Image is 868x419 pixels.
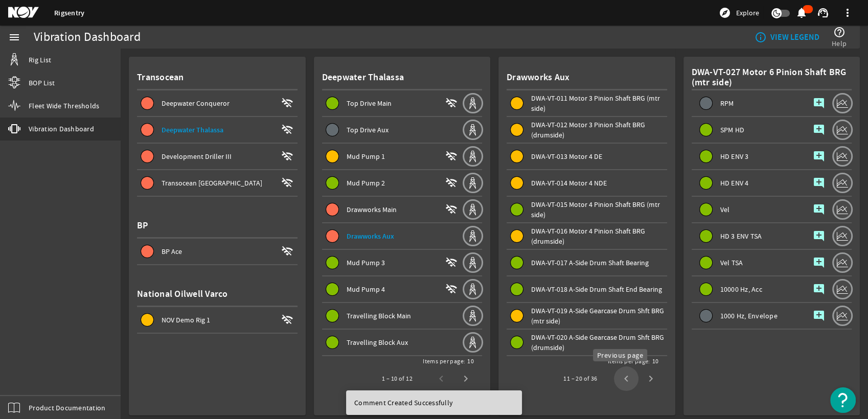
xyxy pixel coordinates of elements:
mat-icon: explore [719,7,731,19]
button: DWA-VT-020 A-Side Gearcase Drum Shft BRG (drumside) [507,330,667,355]
span: HD ENV 4 [720,179,749,187]
mat-icon: add_comment [813,203,825,216]
span: Mud Pump 4 [347,285,385,294]
mat-icon: wifi_off [445,283,458,295]
button: DWA-VT-012 Motor 3 Pinion Shaft BRG (drumside) [507,117,667,143]
span: Vel [720,206,730,213]
button: Mud Pump 4 [322,276,462,302]
mat-icon: add_comment [813,230,825,242]
mat-icon: wifi_off [281,245,293,258]
span: Mud Pump 2 [347,178,385,188]
button: BP Ace [137,239,298,264]
div: Comment Created Successfully [346,390,518,415]
button: Drawworks Aux [322,223,462,249]
span: Product Documentation [29,403,105,413]
button: Mud Pump 3 [322,250,462,275]
mat-icon: wifi_off [445,257,458,269]
span: DWA-VT-013 Motor 4 DE [531,152,602,161]
div: Deepwater Thalassa [322,65,483,90]
button: DWA-VT-017 A-Side Drum Shaft Bearing [507,250,667,275]
span: HD ENV 3 [720,153,749,160]
mat-icon: info_outline [755,31,763,43]
div: Vibration Dashboard [34,32,141,42]
div: 11 – 20 of 36 [563,374,597,384]
span: BP Ace [162,247,182,256]
button: DWA-VT-013 Motor 4 DE [507,144,667,169]
button: Mud Pump 1 [322,144,462,169]
div: 10 [467,356,474,366]
mat-icon: wifi_off [281,124,293,136]
button: Next page [638,366,663,391]
div: BP [137,213,298,239]
button: Next page [453,366,478,391]
button: DWA-VT-016 Motor 4 Pinion Shaft BRG (drumside) [507,223,667,249]
button: DWA-VT-015 Motor 4 Pinion Shaft BRG (mtr side) [507,197,667,222]
span: DWA-VT-016 Motor 4 Pinion Shaft BRG (drumside) [531,226,645,246]
span: BOP List [29,78,55,88]
div: DWA-VT-027 Motor 6 Pinion Shaft BRG (mtr side) [692,65,852,90]
span: DWA-VT-020 A-Side Gearcase Drum Shft BRG (drumside) [531,333,664,352]
button: Top Drive Main [322,90,462,116]
button: Deepwater Thalassa [137,117,298,143]
button: DWA-VT-019 A-Side Gearcase Drum Shft BRG (mtr side) [507,303,667,329]
div: Items per page: [423,356,465,366]
mat-icon: add_comment [813,124,825,136]
span: Travelling Block Aux [347,338,408,347]
mat-icon: add_comment [813,150,825,162]
span: Help [832,38,847,49]
span: Deepwater Thalassa [162,125,223,135]
div: National Oilwell Varco [137,282,298,307]
mat-icon: wifi_off [281,314,293,326]
button: VIEW LEGEND [750,28,824,46]
span: Mud Pump 3 [347,258,385,267]
span: Travelling Block Main [347,311,411,320]
mat-icon: wifi_off [281,150,293,162]
span: Drawworks Aux [347,231,394,241]
span: DWA-VT-018 A-Side Drum Shaft End Bearing [531,285,662,294]
button: Deepwater Conqueror [137,90,298,116]
button: Previous page [614,366,638,391]
button: Development Driller III [137,144,298,169]
span: Deepwater Conqueror [162,99,230,108]
button: DWA-VT-014 Motor 4 NDE [507,170,667,196]
mat-icon: wifi_off [281,177,293,189]
mat-icon: add_comment [813,257,825,269]
button: DWA-VT-018 A-Side Drum Shaft End Bearing [507,276,667,302]
button: NOV Demo Rig 1 [137,307,298,333]
mat-icon: wifi_off [445,150,458,162]
span: SPM HD [720,126,745,133]
span: Vibration Dashboard [29,124,94,134]
div: Items per page: [608,356,650,366]
mat-icon: menu [8,31,20,43]
span: Rig List [29,55,51,65]
mat-icon: add_comment [813,310,825,322]
span: Vel TSA [720,259,743,266]
span: DWA-VT-011 Motor 3 Pinion Shaft BRG (mtr side) [531,94,660,113]
span: DWA-VT-015 Motor 4 Pinion Shaft BRG (mtr side) [531,200,660,219]
button: Travelling Block Aux [322,330,462,355]
mat-icon: support_agent [817,7,829,19]
button: more_vert [835,1,860,25]
div: Drawworks Aux [507,65,667,90]
span: DWA-VT-017 A-Side Drum Shaft Bearing [531,258,649,267]
div: 10 [652,356,659,366]
button: Transocean [GEOGRAPHIC_DATA] [137,170,298,196]
mat-icon: help_outline [833,26,846,38]
span: DWA-VT-019 A-Side Gearcase Drum Shft BRG (mtr side) [531,306,664,325]
span: Fleet Wide Thresholds [29,101,99,111]
mat-icon: add_comment [813,97,825,109]
b: VIEW LEGEND [770,32,819,42]
button: Explore [715,5,763,21]
span: 10000 Hz, Acc [720,286,762,293]
span: NOV Demo Rig 1 [162,315,210,324]
span: RPM [720,100,734,107]
span: Explore [736,8,759,18]
mat-icon: add_comment [813,177,825,189]
div: Transocean [137,65,298,90]
button: Mud Pump 2 [322,170,462,196]
span: HD 3 ENV TSA [720,232,762,240]
span: 1000 Hz, Envelope [720,312,778,319]
button: Top Drive Aux [322,117,462,143]
a: Rigsentry [54,8,84,18]
span: Top Drive Main [347,99,392,108]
